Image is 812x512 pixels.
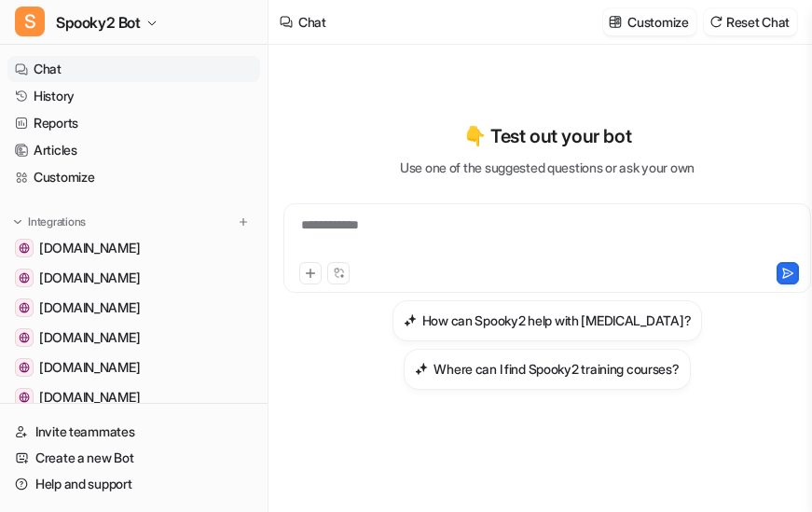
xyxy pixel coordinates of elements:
img: reset [709,15,723,29]
button: Reset Chat [704,8,797,35]
span: [DOMAIN_NAME] [39,328,140,347]
h3: How can Spooky2 help with [MEDICAL_DATA]? [422,311,692,330]
span: S [15,7,45,36]
a: www.rifemachineblog.com[DOMAIN_NAME] [7,354,260,381]
span: [DOMAIN_NAME] [39,269,140,287]
p: 👇 Test out your bot [463,122,631,150]
span: [DOMAIN_NAME] [39,239,140,257]
h3: Where can I find Spooky2 training courses? [434,359,679,379]
button: Customize [603,8,695,35]
span: [DOMAIN_NAME] [39,358,140,377]
p: Integrations [28,214,86,229]
a: www.mabangerp.com[DOMAIN_NAME] [7,265,260,291]
img: www.spooky2-mall.com [19,242,30,254]
img: Where can I find Spooky2 training courses? [415,362,428,376]
span: [DOMAIN_NAME] [39,388,140,407]
img: app.chatbot.com [19,302,30,313]
a: Reports [7,110,260,136]
a: History [7,83,260,109]
p: Use one of the suggested questions or ask your own [400,158,695,177]
img: www.rifemachineblog.com [19,362,30,373]
img: expand menu [11,215,24,228]
a: Create a new Bot [7,445,260,471]
img: translate.google.co.uk [19,332,30,343]
p: Customize [627,12,688,32]
img: How can Spooky2 help with cancer? [404,313,417,327]
button: How can Spooky2 help with cancer?How can Spooky2 help with [MEDICAL_DATA]? [392,300,703,341]
img: customize [609,15,622,29]
span: [DOMAIN_NAME] [39,298,140,317]
a: www.spooky2-mall.com[DOMAIN_NAME] [7,235,260,261]
a: translate.google.co.uk[DOMAIN_NAME] [7,325,260,351]
a: Help and support [7,471,260,497]
span: Spooky2 Bot [56,9,141,35]
a: Articles [7,137,260,163]
a: Invite teammates [7,419,260,445]
div: Chat [298,12,326,32]
a: Customize [7,164,260,190]
img: www.mabangerp.com [19,272,30,284]
img: menu_add.svg [237,215,250,228]
img: www.spooky2reviews.com [19,392,30,403]
a: Chat [7,56,260,82]
a: app.chatbot.com[DOMAIN_NAME] [7,295,260,321]
button: Where can I find Spooky2 training courses?Where can I find Spooky2 training courses? [404,349,690,390]
button: Integrations [7,213,91,231]
a: www.spooky2reviews.com[DOMAIN_NAME] [7,384,260,410]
